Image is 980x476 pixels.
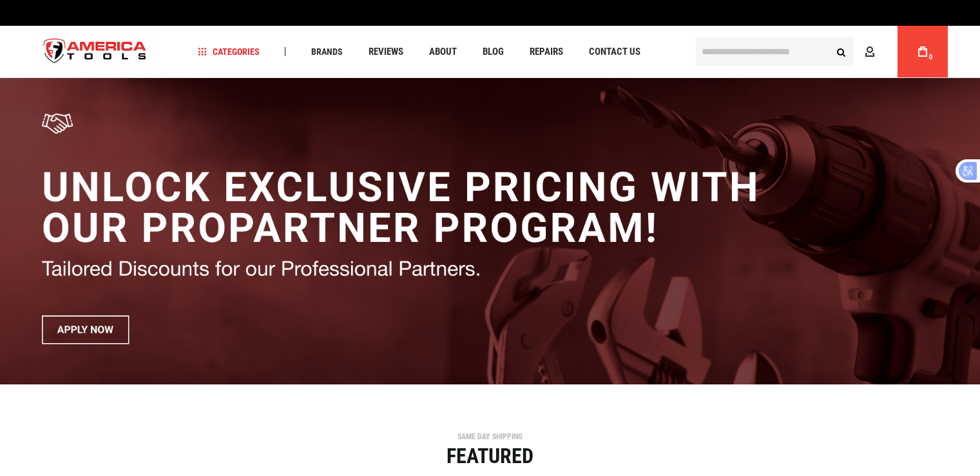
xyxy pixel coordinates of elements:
a: Categories [192,43,265,61]
a: About [423,43,463,61]
span: Repairs [530,47,563,57]
button: Search [829,39,854,64]
a: Contact Us [583,43,646,61]
a: Reviews [363,43,409,61]
span: Categories [198,47,260,56]
div: SAME DAY SHIPPING [30,433,951,441]
span: Contact Us [589,47,640,57]
span: Brands [311,47,343,56]
div: Featured [30,446,951,466]
span: 0 [929,54,933,61]
a: 0 [910,26,935,77]
a: Brands [305,43,349,61]
a: Blog [477,43,510,61]
a: store logo [33,28,158,76]
img: America Tools [33,28,158,76]
a: Repairs [524,43,569,61]
span: Reviews [369,47,403,57]
span: About [429,47,457,57]
span: Blog [483,47,504,57]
